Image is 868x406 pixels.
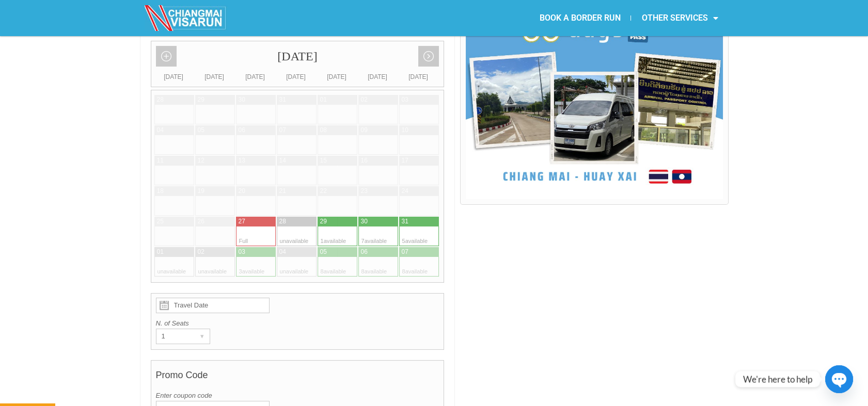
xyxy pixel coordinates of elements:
[320,156,327,165] div: 15
[320,248,327,256] div: 05
[239,248,245,256] div: 03
[402,217,408,226] div: 31
[398,72,439,82] div: [DATE]
[361,187,368,196] div: 23
[195,329,210,344] div: ▾
[317,72,357,82] div: [DATE]
[198,156,204,165] div: 12
[434,6,728,30] nav: Menu
[279,248,286,256] div: 04
[279,126,286,135] div: 07
[239,156,245,165] div: 13
[631,6,728,30] a: OTHER SERVICES
[239,217,245,226] div: 27
[157,126,164,135] div: 04
[198,187,204,196] div: 19
[276,72,317,82] div: [DATE]
[320,126,327,135] div: 08
[239,95,245,104] div: 30
[320,95,327,104] div: 01
[153,72,194,82] div: [DATE]
[402,126,408,135] div: 10
[361,156,368,165] div: 16
[198,217,204,226] div: 26
[156,391,439,401] label: Enter coupon code
[235,72,276,82] div: [DATE]
[157,248,164,256] div: 01
[156,318,439,329] label: N. of Seats
[157,95,164,104] div: 28
[279,95,286,104] div: 31
[157,187,164,196] div: 18
[402,187,408,196] div: 24
[198,126,204,135] div: 05
[279,187,286,196] div: 21
[402,95,408,104] div: 03
[279,217,286,226] div: 28
[239,187,245,196] div: 20
[529,6,630,30] a: BOOK A BORDER RUN
[151,41,444,72] div: [DATE]
[402,248,408,256] div: 07
[156,329,190,344] div: 1
[279,156,286,165] div: 14
[157,217,164,226] div: 25
[239,126,245,135] div: 06
[157,156,164,165] div: 11
[156,365,439,391] h4: Promo Code
[198,95,204,104] div: 29
[194,72,235,82] div: [DATE]
[361,126,368,135] div: 09
[320,217,327,226] div: 29
[361,217,368,226] div: 30
[402,156,408,165] div: 17
[361,95,368,104] div: 02
[357,72,398,82] div: [DATE]
[198,248,204,256] div: 02
[361,248,368,256] div: 06
[320,187,327,196] div: 22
